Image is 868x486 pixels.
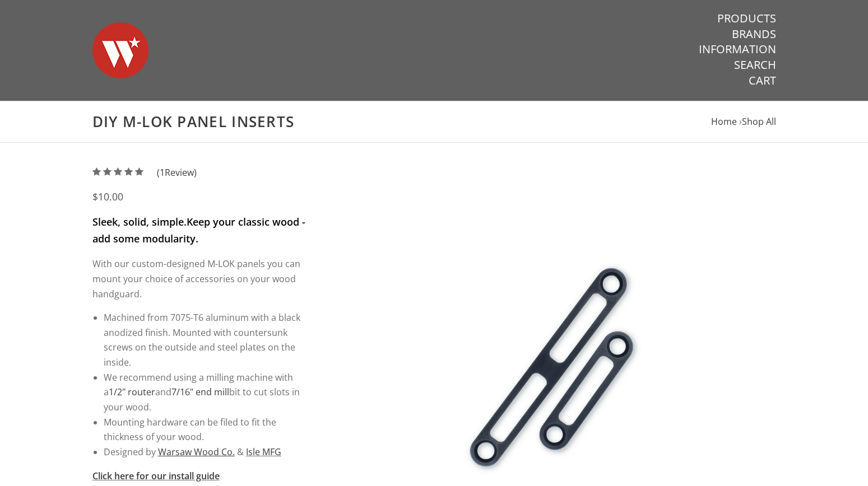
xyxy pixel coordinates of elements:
[246,446,281,458] a: Isle MFG
[92,258,300,300] span: With our custom-designed M-LOK panels you can mount your choice of accessories on your wood handg...
[92,470,220,482] a: Click here for our install guide
[699,42,776,57] a: Information
[742,115,776,128] a: Shop All
[104,310,307,370] li: Machined from 7075-T6 aluminum with a black anodized finish. Mounted with countersunk screws on t...
[104,415,307,445] li: Mounting hardware can be filed to fit the thickness of your wood.
[732,27,776,41] a: Brands
[92,11,148,90] img: Warsaw Wood Co.
[92,113,776,131] h1: DIY M-LOK Panel Inserts
[160,166,165,179] span: 1
[158,446,235,458] a: Warsaw Wood Co.
[717,11,776,26] a: Products
[109,386,155,398] a: 1/2" router
[92,166,197,179] a: (1Review)
[734,58,776,72] a: Search
[92,215,305,245] strong: Keep your classic wood - add some modularity.
[92,215,187,228] strong: Sleek, solid, simple.
[171,386,229,398] a: 7/16" end mill
[92,190,123,203] span: $10.00
[104,370,307,415] li: We recommend using a milling machine with a and bit to cut slots in your wood.
[104,445,307,460] li: Designed by &
[739,114,776,129] li: ›
[749,73,776,88] a: Cart
[711,115,737,128] a: Home
[157,165,197,180] span: ( Review)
